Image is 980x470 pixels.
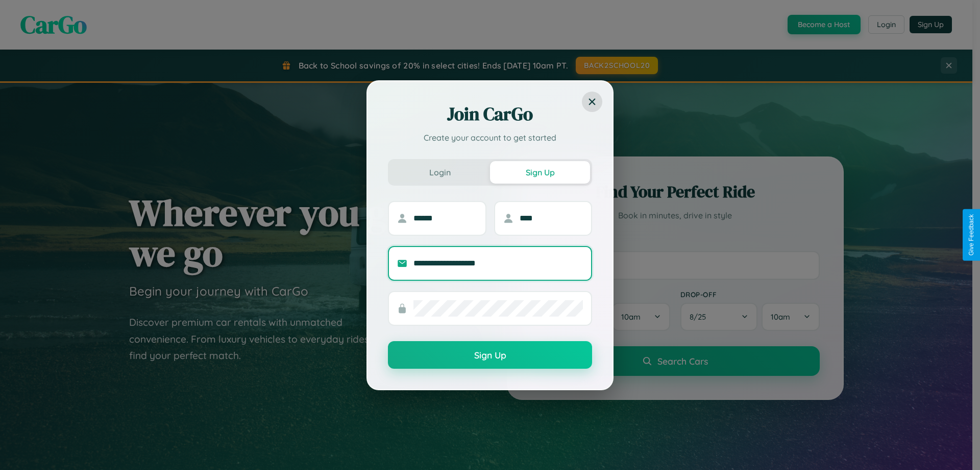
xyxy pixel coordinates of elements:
div: Give Feedback [968,214,975,256]
button: Sign Up [490,161,590,184]
p: Create your account to get started [388,131,592,144]
button: Login [390,161,490,184]
button: Sign Up [388,341,592,369]
h2: Join CarGo [388,102,592,126]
